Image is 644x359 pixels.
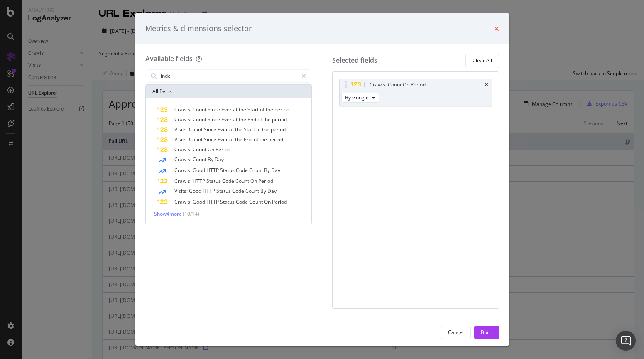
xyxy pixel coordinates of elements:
[271,126,286,133] span: period
[481,329,492,336] div: Build
[260,187,267,194] span: By
[266,106,274,113] span: the
[236,167,249,174] span: Code
[339,79,492,106] div: Crawls: Count On PeriodtimesBy Google
[268,136,283,143] span: period
[189,126,204,133] span: Count
[174,198,193,205] span: Crawls:
[257,116,263,123] span: of
[254,136,260,143] span: of
[232,187,245,194] span: Code
[206,177,222,184] span: Status
[260,106,266,113] span: of
[193,177,206,184] span: HTTP
[441,326,471,339] button: Cancel
[145,54,193,63] div: Available fields
[264,167,271,174] span: By
[247,106,260,113] span: Start
[221,106,233,113] span: Ever
[174,156,193,163] span: Crawls:
[244,126,256,133] span: Start
[473,57,492,64] div: Clear All
[221,116,233,123] span: Ever
[258,177,273,184] span: Period
[267,187,277,194] span: Day
[332,56,377,65] div: Selected fields
[233,116,239,123] span: at
[183,210,199,217] span: ( 10 / 14 )
[249,167,264,174] span: Count
[448,329,464,336] div: Cancel
[215,156,224,163] span: Day
[193,106,208,113] span: Count
[218,126,229,133] span: Ever
[245,187,260,194] span: Count
[206,167,220,174] span: HTTP
[208,106,221,113] span: Since
[262,126,271,133] span: the
[474,326,499,339] button: Build
[260,136,268,143] span: the
[154,210,182,217] span: Show 4 more
[220,167,236,174] span: Status
[174,136,189,143] span: Visits:
[222,177,235,184] span: Code
[174,116,193,123] span: Crawls:
[145,23,252,34] div: Metrics & dimensions selector
[174,187,189,194] span: Visits:
[146,85,312,98] div: All fields
[494,23,499,34] div: times
[345,94,369,101] span: By Google
[233,106,239,113] span: at
[135,13,509,346] div: modal
[215,146,230,153] span: Period
[218,136,229,143] span: Ever
[341,93,379,103] button: By Google
[249,198,264,205] span: Count
[229,136,235,143] span: at
[616,331,636,351] div: Open Intercom Messenger
[274,106,289,113] span: period
[203,187,216,194] span: HTTP
[216,187,232,194] span: Status
[264,198,272,205] span: On
[193,116,208,123] span: Count
[208,156,215,163] span: By
[247,116,257,123] span: End
[250,177,258,184] span: On
[465,54,499,67] button: Clear All
[174,167,193,174] span: Crawls:
[193,156,208,163] span: Count
[204,136,218,143] span: Since
[235,126,244,133] span: the
[189,187,203,194] span: Good
[235,136,244,143] span: the
[160,70,298,82] input: Search by field name
[193,146,208,153] span: Count
[239,106,247,113] span: the
[244,136,254,143] span: End
[220,198,236,205] span: Status
[235,177,250,184] span: Count
[229,126,235,133] span: at
[208,146,215,153] span: On
[272,198,287,205] span: Period
[239,116,247,123] span: the
[193,167,206,174] span: Good
[370,81,426,89] div: Crawls: Count On Period
[174,177,193,184] span: Crawls:
[206,198,220,205] span: HTTP
[485,82,488,87] div: times
[204,126,218,133] span: Since
[174,126,189,133] span: Visits:
[193,198,206,205] span: Good
[263,116,272,123] span: the
[174,146,193,153] span: Crawls:
[272,116,287,123] span: period
[256,126,262,133] span: of
[174,106,193,113] span: Crawls:
[271,167,280,174] span: Day
[208,116,221,123] span: Since
[189,136,204,143] span: Count
[236,198,249,205] span: Code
